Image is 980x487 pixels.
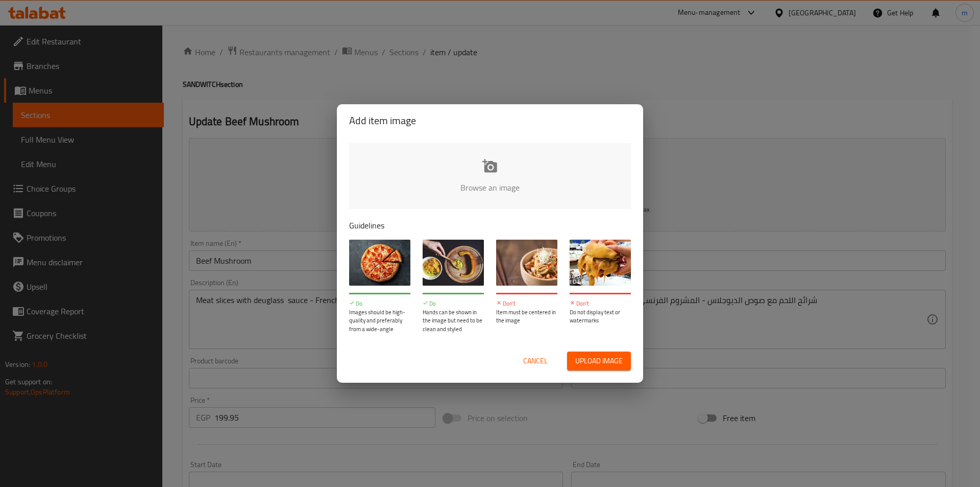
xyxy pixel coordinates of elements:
img: guide-img-4@3x.jpg [570,240,631,286]
button: Upload image [567,352,631,370]
img: guide-img-2@3x.jpg [423,240,484,286]
p: Hands can be shown in the image but need to be clean and styled [423,308,484,334]
p: Do [423,299,484,308]
button: Cancel [519,352,552,370]
img: guide-img-1@3x.jpg [349,240,410,286]
p: Don't [496,299,557,308]
h2: Add item image [349,112,631,129]
span: Upload image [575,355,623,367]
img: guide-img-3@3x.jpg [496,240,557,286]
p: Don't [570,299,631,308]
p: Guidelines [349,219,631,231]
p: Do not display text or watermarks [570,308,631,325]
span: Cancel [523,355,548,367]
p: Do [349,299,410,308]
p: Item must be centered in the image [496,308,557,325]
p: Images should be high-quality and preferably from a wide-angle [349,308,410,334]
